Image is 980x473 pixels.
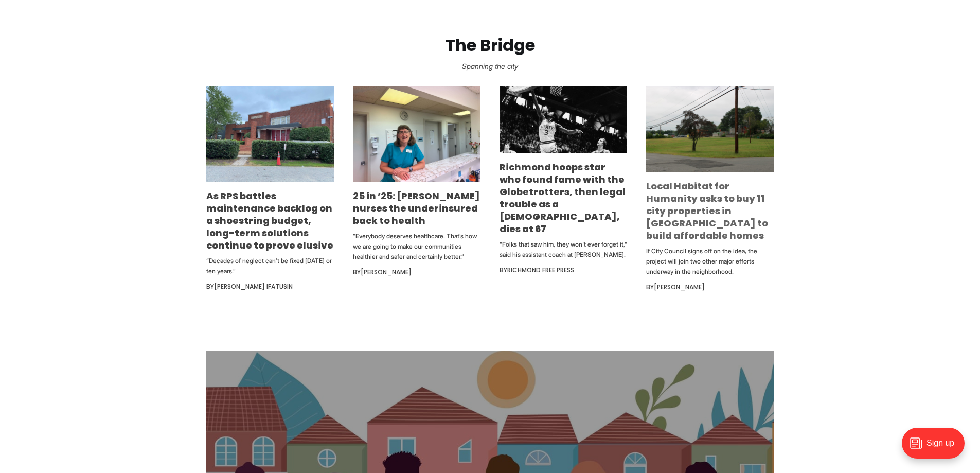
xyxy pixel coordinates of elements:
a: [PERSON_NAME] Ifatusin [214,282,293,291]
img: 25 in ’25: Marilyn Metzler nurses the underinsured back to health [353,86,480,182]
p: Spanning the city [16,59,964,74]
a: Richmond Free Press [507,266,574,274]
p: "Folks that saw him, they won't ever forget it," said his assistant coach at [PERSON_NAME]. [500,239,627,260]
a: [PERSON_NAME] [654,283,705,291]
a: [PERSON_NAME] [361,268,412,276]
h2: The Bridge [16,36,964,55]
p: “Everybody deserves healthcare. That’s how we are going to make our communities healthier and saf... [353,231,480,262]
div: By [353,266,480,278]
a: As RPS battles maintenance backlog on a shoestring budget, long-term solutions continue to prove ... [206,189,333,252]
a: 25 in ’25: [PERSON_NAME] nurses the underinsured back to health [353,189,480,227]
div: By [500,264,627,276]
iframe: portal-trigger [893,423,980,473]
p: “Decades of neglect can’t be fixed [DATE] or ten years.” [206,256,334,276]
img: Richmond hoops star who found fame with the Globetrotters, then legal trouble as a pastor, dies a... [500,86,627,153]
a: Richmond hoops star who found fame with the Globetrotters, then legal trouble as a [DEMOGRAPHIC_D... [500,161,626,235]
img: Local Habitat for Humanity asks to buy 11 city properties in Northside to build affordable homes [646,86,774,172]
p: If City Council signs off on the idea, the project will join two other major efforts underway in ... [646,246,774,277]
a: Local Habitat for Humanity asks to buy 11 city properties in [GEOGRAPHIC_DATA] to build affordabl... [646,180,768,242]
div: By [646,281,774,293]
div: By [206,281,334,293]
img: As RPS battles maintenance backlog on a shoestring budget, long-term solutions continue to prove ... [206,86,334,182]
